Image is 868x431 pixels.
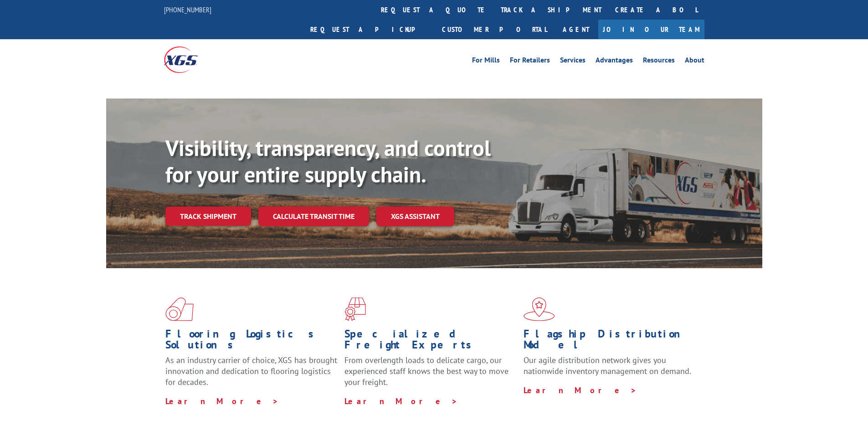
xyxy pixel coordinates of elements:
a: Request a pickup [303,20,435,39]
a: Join Our Team [598,20,704,39]
p: From overlength loads to delicate cargo, our experienced staff knows the best way to move your fr... [344,355,517,395]
a: Advantages [596,57,633,67]
a: For Retailers [510,57,550,67]
a: XGS ASSISTANT [376,207,454,226]
img: xgs-icon-flagship-distribution-model-red [524,297,555,321]
a: Calculate transit time [258,207,369,226]
h1: Flooring Logistics Solutions [165,328,338,355]
img: xgs-icon-focused-on-flooring-red [344,297,366,321]
a: Learn More > [165,396,279,406]
a: [PHONE_NUMBER] [164,5,211,14]
h1: Specialized Freight Experts [344,328,517,355]
a: Services [560,57,586,67]
span: Our agile distribution network gives you nationwide inventory management on demand. [524,355,691,376]
a: Resources [643,57,675,67]
b: Visibility, transparency, and control for your entire supply chain. [165,134,491,188]
h1: Flagship Distribution Model [524,328,696,355]
a: Customer Portal [435,20,554,39]
a: About [685,57,704,67]
a: Track shipment [165,207,251,226]
a: Learn More > [524,385,637,395]
span: As an industry carrier of choice, XGS has brought innovation and dedication to flooring logistics... [165,355,337,387]
a: Learn More > [344,396,458,406]
img: xgs-icon-total-supply-chain-intelligence-red [165,297,194,321]
a: Agent [554,20,598,39]
a: For Mills [472,57,500,67]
